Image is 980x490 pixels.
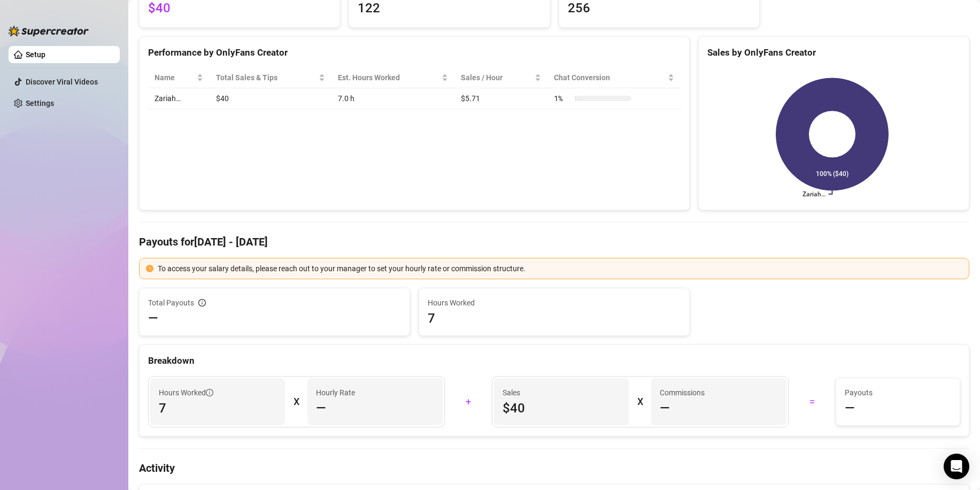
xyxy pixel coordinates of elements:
span: Total Sales & Tips [216,72,317,83]
span: — [660,400,670,417]
div: = [795,393,829,410]
div: X [294,393,299,410]
span: 7 [159,400,276,417]
a: Setup [26,50,45,59]
span: — [316,400,326,417]
span: — [148,310,158,327]
th: Chat Conversion [547,67,681,88]
th: Sales / Hour [454,67,547,88]
span: Sales / Hour [461,72,533,83]
span: 1 % [554,93,571,104]
th: Name [148,67,210,88]
article: Commissions [660,387,705,399]
div: Performance by OnlyFans Creator [148,45,681,60]
a: Discover Viral Videos [26,78,98,86]
article: Hourly Rate [316,387,355,399]
div: + [451,393,485,410]
span: Sales [503,387,620,399]
span: exclamation-circle [146,265,153,272]
h4: Payouts for [DATE] - [DATE] [139,234,969,249]
span: info-circle [198,299,206,307]
div: To access your salary details, please reach out to your manager to set your hourly rate or commis... [158,263,962,274]
td: 7.0 h [331,88,454,109]
div: X [637,393,643,410]
img: logo-BBDzfeDw.svg [9,26,89,36]
div: Open Intercom Messenger [944,454,969,479]
a: Settings [26,99,54,108]
div: Sales by OnlyFans Creator [707,45,960,60]
td: $5.71 [454,88,547,109]
span: $40 [503,400,620,417]
span: Hours Worked [428,297,681,309]
text: Zariah… [802,190,825,198]
td: Zariah… [148,88,210,109]
th: Total Sales & Tips [210,67,331,88]
span: info-circle [206,389,213,396]
td: $40 [210,88,331,109]
span: Total Payouts [148,297,194,309]
span: — [845,400,855,417]
span: Hours Worked [159,387,213,399]
span: 7 [428,310,681,327]
span: Chat Conversion [554,72,666,83]
span: Name [155,72,195,83]
h4: Activity [139,461,969,476]
span: Payouts [845,387,951,399]
div: Breakdown [148,354,960,368]
div: Est. Hours Worked [338,72,439,83]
